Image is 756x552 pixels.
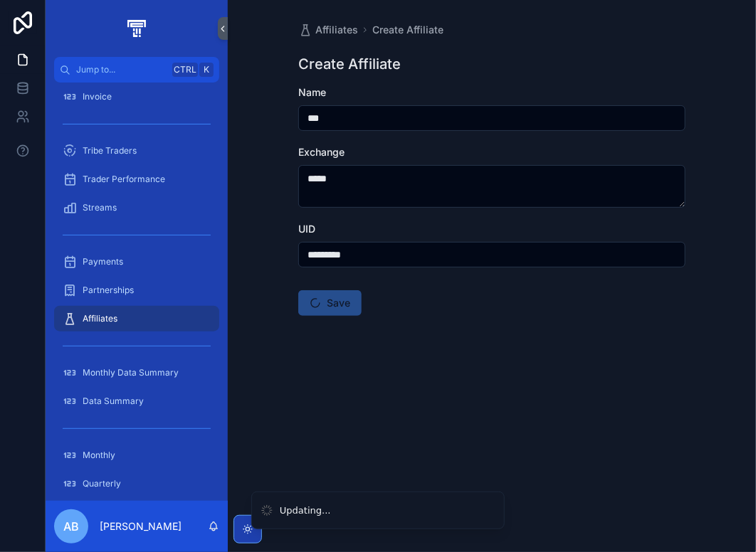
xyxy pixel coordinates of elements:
[54,84,219,110] a: Invoice
[201,64,212,75] span: K
[172,63,198,77] span: Ctrl
[298,54,401,74] h1: Create Affiliate
[298,86,326,98] span: Name
[83,202,117,213] span: Streams
[54,195,219,221] a: Streams
[83,450,115,461] span: Monthly
[46,83,228,501] div: scrollable content
[76,64,167,75] span: Jump to...
[83,91,112,102] span: Invoice
[54,442,219,468] a: Monthly
[372,23,443,37] a: Create Affiliate
[280,504,331,518] div: Updating...
[54,277,219,303] a: Partnerships
[83,256,123,267] span: Payments
[54,57,219,83] button: Jump to...CtrlK
[54,306,219,331] a: Affiliates
[100,519,182,534] p: [PERSON_NAME]
[83,285,134,296] span: Partnerships
[54,388,219,414] a: Data Summary
[83,478,121,489] span: Quarterly
[83,367,179,378] span: Monthly Data Summary
[298,146,345,158] span: Exchange
[83,396,144,407] span: Data Summary
[54,471,219,497] a: Quarterly
[298,23,358,37] a: Affiliates
[54,360,219,386] a: Monthly Data Summary
[54,166,219,192] a: Trader Performance
[54,249,219,275] a: Payments
[83,145,137,156] span: Tribe Traders
[298,223,315,235] span: UID
[54,138,219,164] a: Tribe Traders
[83,174,165,185] span: Trader Performance
[63,518,79,535] span: AB
[315,23,358,37] span: Affiliates
[125,17,148,40] img: App logo
[83,313,117,324] span: Affiliates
